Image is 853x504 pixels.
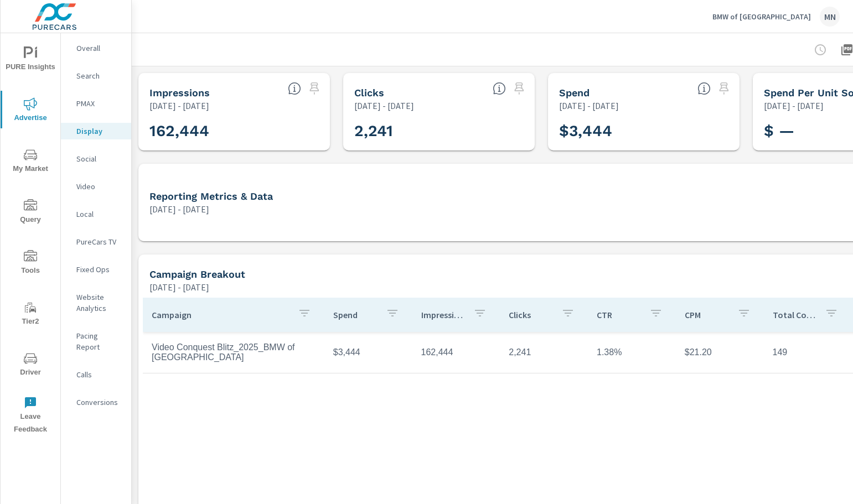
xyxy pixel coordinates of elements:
[421,309,465,320] p: Impressions
[149,190,273,202] h5: Reporting Metrics & Data
[306,80,323,97] span: Select a preset date range to save this widget
[4,352,57,379] span: Driver
[685,309,728,320] p: CPM
[588,339,676,366] td: 1.38%
[820,7,840,27] div: MN
[76,153,122,164] p: Social
[500,339,588,366] td: 2,241
[4,97,57,124] span: Advertise
[149,122,319,141] h3: 162,444
[333,309,377,320] p: Spend
[4,250,57,277] span: Tools
[1,33,60,440] div: nav menu
[354,99,414,112] p: [DATE] - [DATE]
[493,82,506,95] span: The number of times an ad was clicked by a consumer.
[76,126,122,137] p: Display
[559,99,619,112] p: [DATE] - [DATE]
[76,98,122,109] p: PMAX
[76,264,122,275] p: Fixed Ops
[76,292,122,314] p: Website Analytics
[712,12,811,22] p: BMW of [GEOGRAPHIC_DATA]
[559,122,728,141] h3: $3,444
[61,366,131,383] div: Calls
[324,339,412,366] td: $3,444
[76,181,122,192] p: Video
[149,202,209,216] p: [DATE] - [DATE]
[412,339,500,366] td: 162,444
[76,330,122,352] p: Pacing Report
[4,46,57,74] span: PURE Insights
[149,280,209,294] p: [DATE] - [DATE]
[61,67,131,84] div: Search
[76,70,122,81] p: Search
[354,122,524,141] h3: 2,241
[149,99,209,112] p: [DATE] - [DATE]
[61,123,131,139] div: Display
[61,394,131,411] div: Conversions
[4,396,57,436] span: Leave Feedback
[61,95,131,112] div: PMAX
[76,43,122,54] p: Overall
[764,339,852,366] td: 149
[61,178,131,195] div: Video
[4,301,57,328] span: Tier2
[354,87,384,98] h5: Clicks
[143,334,324,371] td: Video Conquest Blitz_2025_BMW of [GEOGRAPHIC_DATA]
[715,80,733,97] span: Select a preset date range to save this widget
[76,236,122,247] p: PureCars TV
[61,261,131,278] div: Fixed Ops
[559,87,590,98] h5: Spend
[61,289,131,316] div: Website Analytics
[76,397,122,408] p: Conversions
[510,80,528,97] span: Select a preset date range to save this widget
[61,206,131,222] div: Local
[676,339,764,366] td: $21.20
[149,268,245,280] h5: Campaign Breakout
[152,309,289,320] p: Campaign
[4,148,57,175] span: My Market
[764,99,824,112] p: [DATE] - [DATE]
[61,233,131,250] div: PureCars TV
[597,309,640,320] p: CTR
[76,209,122,220] p: Local
[76,369,122,380] p: Calls
[61,150,131,167] div: Social
[697,82,711,95] span: The amount of money spent on advertising during the period.
[4,199,57,226] span: Query
[61,328,131,355] div: Pacing Report
[509,309,552,320] p: Clicks
[288,82,301,95] span: The number of times an ad was shown on your behalf.
[61,40,131,56] div: Overall
[149,87,210,98] h5: Impressions
[773,309,816,320] p: Total Conversions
